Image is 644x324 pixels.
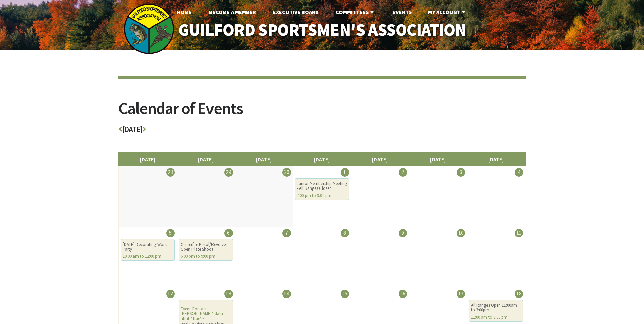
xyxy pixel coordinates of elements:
[123,242,173,252] div: [DATE] Decorating Work Party
[118,152,177,166] li: [DATE]
[224,290,233,298] div: 13
[282,168,291,177] div: 30
[166,229,175,237] div: 5
[399,290,407,298] div: 16
[124,3,174,54] img: logo_sm.png
[515,290,523,298] div: 18
[330,5,381,19] a: Committees
[224,168,233,177] div: 29
[467,152,525,166] li: [DATE]
[177,152,235,166] li: [DATE]
[297,193,347,198] div: 7:00 pm to 9:00 pm
[164,16,480,44] a: Guilford Sportsmen's Association
[181,254,231,259] div: 6:00 pm to 9:00 pm
[181,242,231,252] div: Centerfire Pistol/Revolver Open Plate Shoot
[341,229,349,237] div: 8
[423,5,473,19] a: My Account
[171,5,197,19] a: Home
[204,5,261,19] a: Become A Member
[471,303,521,312] div: All Ranges Open 11:00am to 3:00pm
[297,181,347,191] div: Junior Membership Meeting - All Ranges Closed
[399,168,407,177] div: 2
[341,168,349,177] div: 1
[235,152,293,166] li: [DATE]
[515,229,523,237] div: 11
[166,290,175,298] div: 12
[457,290,465,298] div: 17
[123,254,173,259] div: 10:00 am to 12:00 pm
[268,5,324,19] a: Executive Board
[341,290,349,298] div: 15
[293,152,351,166] li: [DATE]
[515,168,523,177] div: 4
[409,152,467,166] li: [DATE]
[282,290,291,298] div: 14
[118,100,526,125] h2: Calendar of Events
[282,229,291,237] div: 7
[471,315,521,320] div: 11:00 am to 3:00 pm
[351,152,409,166] li: [DATE]
[387,5,417,19] a: Events
[457,168,465,177] div: 3
[166,168,175,177] div: 28
[118,125,526,137] h3: [DATE]
[399,229,407,237] div: 9
[457,229,465,237] div: 10
[224,229,233,237] div: 6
